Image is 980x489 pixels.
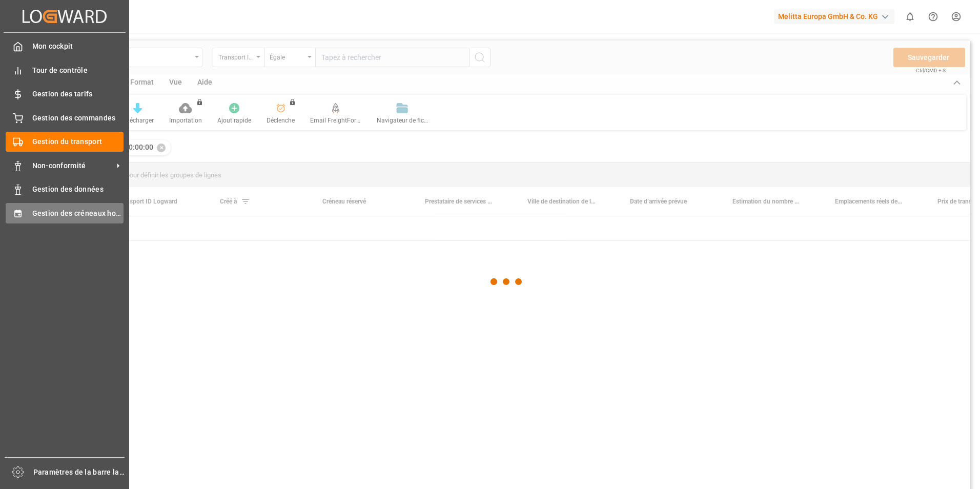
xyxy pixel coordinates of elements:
[32,184,124,195] span: Gestion des données
[774,7,899,26] button: Melitta Europa GmbH & Co. KG
[6,203,124,223] a: Gestion des créneaux horaires
[6,36,124,56] a: Mon cockpit
[32,160,113,171] span: Non-conformité
[6,60,124,80] a: Tour de contrôle
[32,136,124,147] span: Gestion du transport
[6,84,124,104] a: Gestion des tarifs
[32,113,124,124] span: Gestion des commandes
[6,132,124,152] a: Gestion du transport
[6,108,124,128] a: Gestion des commandes
[6,179,124,199] a: Gestion des données
[32,208,124,219] span: Gestion des créneaux horaires
[32,89,124,99] span: Gestion des tarifs
[32,65,124,76] span: Tour de contrôle
[899,5,922,28] button: Afficher 0 nouvelles notifications
[922,5,945,28] button: Centre d’aide
[33,467,125,478] span: Paramètres de la barre latérale
[778,11,878,22] font: Melitta Europa GmbH & Co. KG
[32,41,124,52] span: Mon cockpit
